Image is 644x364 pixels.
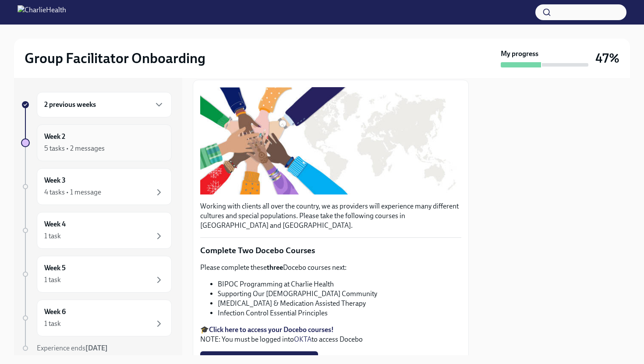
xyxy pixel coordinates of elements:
[294,335,311,343] a: OKTA
[501,49,538,59] strong: My progress
[218,308,461,318] li: Infection Control Essential Principles
[18,5,66,19] img: CharlieHealth
[21,256,172,293] a: Week 51 task
[595,50,619,66] h3: 47%
[21,124,172,161] a: Week 25 tasks • 2 messages
[37,344,108,352] span: Experience ends
[209,325,334,334] a: Click here to access your Docebo courses!
[44,176,66,185] h6: Week 3
[218,299,461,308] li: [MEDICAL_DATA] & Medication Assisted Therapy
[44,263,66,273] h6: Week 5
[200,245,461,256] p: Complete Two Docebo Courses
[44,219,66,229] h6: Week 4
[44,187,101,197] div: 4 tasks • 1 message
[37,92,172,117] div: 2 previous weeks
[21,300,172,336] a: Week 61 task
[85,344,108,352] strong: [DATE]
[21,168,172,205] a: Week 34 tasks • 1 message
[218,279,461,289] li: BIPOC Programming at Charlie Health
[44,132,65,141] h6: Week 2
[44,319,61,329] div: 1 task
[267,263,283,272] strong: three
[44,231,61,241] div: 1 task
[21,212,172,249] a: Week 41 task
[200,325,461,344] p: 🎓 NOTE: You must be logged into to access Docebo
[44,307,66,317] h6: Week 6
[44,144,105,153] div: 5 tasks • 2 messages
[25,49,205,67] h2: Group Facilitator Onboarding
[44,100,96,110] h6: 2 previous weeks
[200,87,461,194] button: Zoom image
[200,263,461,272] p: Please complete these Docebo courses next:
[218,289,461,299] li: Supporting Our [DEMOGRAPHIC_DATA] Community
[200,201,461,230] p: Working with clients all over the country, we as providers will experience many different culture...
[44,275,61,285] div: 1 task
